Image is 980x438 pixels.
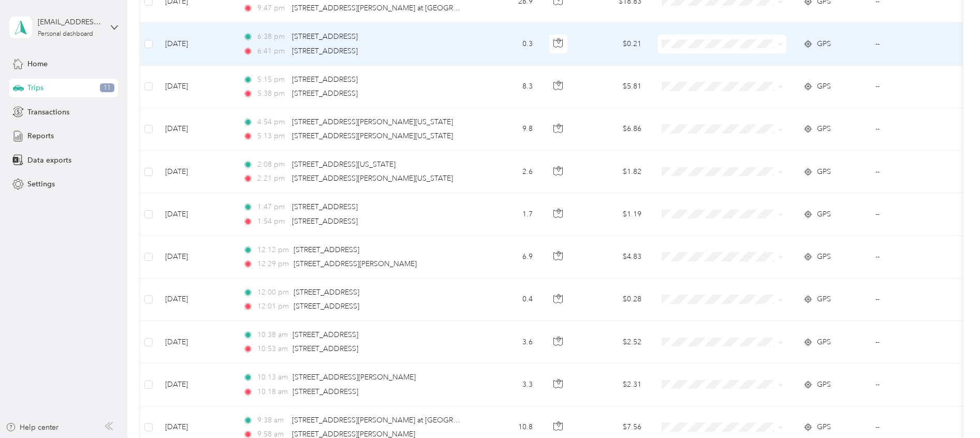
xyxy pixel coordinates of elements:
td: 0.4 [473,279,541,321]
span: 9:47 pm [257,3,287,14]
td: -- [867,279,961,321]
td: -- [867,321,961,363]
span: GPS [817,209,831,220]
span: 12:00 pm [257,287,289,298]
td: $6.86 [577,108,650,151]
td: [DATE] [157,363,235,406]
span: 1:54 pm [257,216,287,227]
span: GPS [817,38,831,50]
span: Settings [27,179,55,189]
span: GPS [817,251,831,262]
span: [STREET_ADDRESS] [292,217,358,226]
span: [STREET_ADDRESS][PERSON_NAME][US_STATE] [292,174,453,183]
td: -- [867,66,961,108]
span: [STREET_ADDRESS] [292,387,358,396]
td: -- [867,193,961,236]
span: [STREET_ADDRESS] [292,75,358,84]
span: GPS [817,294,831,305]
span: GPS [817,123,831,135]
td: 9.8 [473,108,541,151]
span: [STREET_ADDRESS] [294,245,359,254]
span: [STREET_ADDRESS][PERSON_NAME] at [GEOGRAPHIC_DATA], [GEOGRAPHIC_DATA], [GEOGRAPHIC_DATA] [292,4,657,12]
td: 2.6 [473,151,541,193]
td: 0.3 [473,23,541,65]
span: Trips [27,82,43,93]
span: 6:38 pm [257,31,287,42]
span: 12:12 pm [257,244,289,256]
span: [STREET_ADDRESS] [292,330,358,339]
span: 1:47 pm [257,201,287,213]
td: [DATE] [157,151,235,193]
span: 9:38 am [257,415,287,426]
td: 6.9 [473,236,541,279]
span: Data exports [27,155,71,166]
span: GPS [817,379,831,390]
span: 2:08 pm [257,159,287,170]
span: [STREET_ADDRESS][PERSON_NAME] [292,373,416,382]
span: [STREET_ADDRESS] [292,202,358,211]
td: [DATE] [157,236,235,279]
span: [STREET_ADDRESS] [292,32,358,41]
span: Home [27,59,48,69]
td: -- [867,151,961,193]
div: [EMAIL_ADDRESS][DOMAIN_NAME] [38,17,103,27]
iframe: Everlance-gr Chat Button Frame [922,380,980,438]
td: $0.21 [577,23,650,65]
td: $5.81 [577,66,650,108]
td: [DATE] [157,193,235,236]
button: Help center [6,422,58,433]
td: $1.82 [577,151,650,193]
td: 3.6 [473,321,541,363]
td: [DATE] [157,321,235,363]
td: $4.83 [577,236,650,279]
span: [STREET_ADDRESS][US_STATE] [292,160,396,169]
span: 2:21 pm [257,173,287,184]
td: $0.28 [577,279,650,321]
td: -- [867,363,961,406]
span: 12:29 pm [257,258,289,270]
td: -- [867,108,961,151]
span: [STREET_ADDRESS][PERSON_NAME][US_STATE] [292,118,453,126]
td: -- [867,236,961,279]
td: $1.19 [577,193,650,236]
td: 1.7 [473,193,541,236]
span: Reports [27,130,54,141]
span: 5:38 pm [257,88,287,99]
span: [STREET_ADDRESS] [294,288,359,297]
td: -- [867,23,961,65]
span: 11 [100,83,114,93]
span: GPS [817,337,831,348]
span: GPS [817,166,831,178]
td: 3.3 [473,363,541,406]
span: [STREET_ADDRESS] [292,89,358,98]
div: Personal dashboard [38,31,93,37]
td: $2.31 [577,363,650,406]
span: 10:38 am [257,329,288,341]
td: $2.52 [577,321,650,363]
span: 12:01 pm [257,301,289,312]
span: GPS [817,421,831,433]
td: [DATE] [157,23,235,65]
span: 5:15 pm [257,74,287,85]
td: 8.3 [473,66,541,108]
span: 10:13 am [257,372,288,383]
span: 5:13 pm [257,130,287,142]
td: [DATE] [157,66,235,108]
span: 10:53 am [257,343,288,355]
span: [STREET_ADDRESS] [292,344,358,353]
span: 4:54 pm [257,116,287,128]
span: [STREET_ADDRESS] [292,47,358,55]
span: Transactions [27,107,69,118]
span: [STREET_ADDRESS][PERSON_NAME][US_STATE] [292,132,453,140]
span: [STREET_ADDRESS][PERSON_NAME] [294,259,417,268]
span: 6:41 pm [257,46,287,57]
span: [STREET_ADDRESS] [294,302,359,311]
span: GPS [817,81,831,92]
span: [STREET_ADDRESS][PERSON_NAME] at [GEOGRAPHIC_DATA], [GEOGRAPHIC_DATA], [GEOGRAPHIC_DATA] [292,416,657,425]
span: 10:18 am [257,386,288,398]
td: [DATE] [157,108,235,151]
td: [DATE] [157,279,235,321]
